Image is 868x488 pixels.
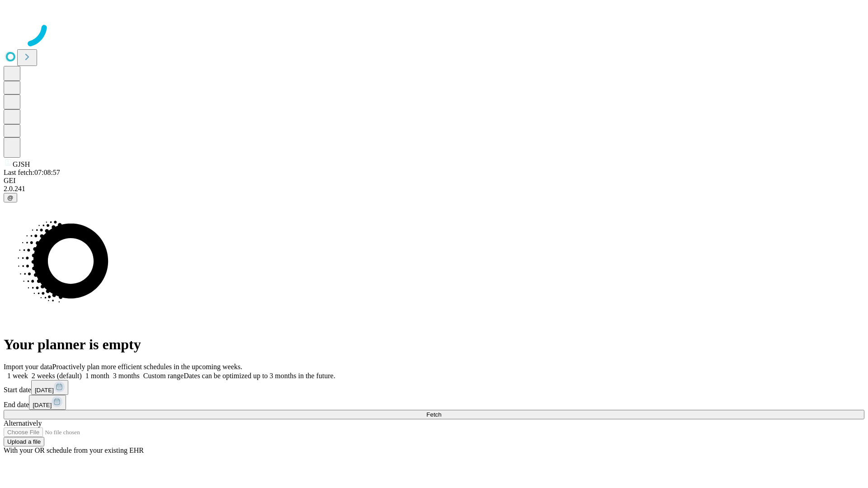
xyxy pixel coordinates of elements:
[13,160,30,168] span: GJSH
[4,395,864,410] div: End date
[4,363,52,371] span: Import your data
[35,387,54,394] span: [DATE]
[184,372,335,380] span: Dates can be optimized up to 3 months in the future.
[85,372,109,380] span: 1 month
[4,446,144,454] span: With your OR schedule from your existing EHR
[4,336,864,353] h1: Your planner is empty
[113,372,140,380] span: 3 months
[32,372,82,380] span: 2 weeks (default)
[4,185,864,193] div: 2.0.241
[29,395,66,410] button: [DATE]
[4,410,864,419] button: Fetch
[4,437,44,446] button: Upload a file
[7,194,14,201] span: @
[143,372,184,380] span: Custom range
[31,380,68,395] button: [DATE]
[33,402,52,408] span: [DATE]
[4,193,17,202] button: @
[4,177,864,185] div: GEI
[426,411,441,418] span: Fetch
[4,419,42,427] span: Alternatively
[4,169,60,176] span: Last fetch: 07:08:57
[4,380,864,395] div: Start date
[7,372,28,380] span: 1 week
[52,363,242,371] span: Proactively plan more efficient schedules in the upcoming weeks.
